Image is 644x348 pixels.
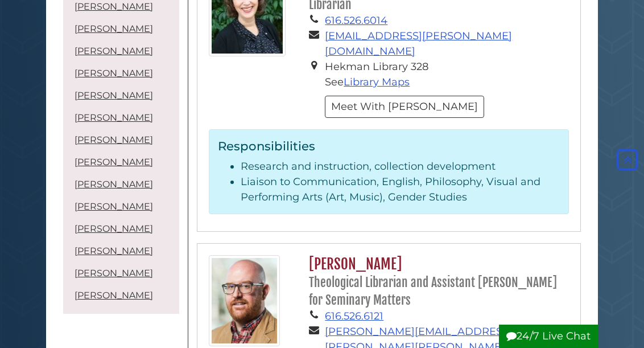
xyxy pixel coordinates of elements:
[499,325,598,348] button: 24/7 Live Chat
[309,275,557,308] small: Theological Librarian and Assistant [PERSON_NAME] for Seminary Matters
[241,174,560,205] li: Liaison to Communication, English, Philosophy, Visual and Performing Arts (Art, Music), Gender St...
[209,255,280,346] img: Jeff_Lash_125x160.jpg
[75,23,153,34] a: [PERSON_NAME]
[75,112,153,123] a: [PERSON_NAME]
[75,268,153,279] a: [PERSON_NAME]
[325,59,569,75] li: Hekman Library 328
[241,159,560,174] li: Research and instruction, collection development
[75,201,153,212] a: [PERSON_NAME]
[75,179,153,190] a: [PERSON_NAME]
[75,90,153,101] a: [PERSON_NAME]
[614,153,641,166] a: Back to Top
[303,255,569,309] h2: [PERSON_NAME]
[325,96,484,118] button: Meet With [PERSON_NAME]
[344,76,410,88] a: Library Maps
[75,157,153,167] a: [PERSON_NAME]
[75,1,153,12] a: [PERSON_NAME]
[325,75,569,90] li: See
[75,245,153,256] a: [PERSON_NAME]
[75,134,153,145] a: [PERSON_NAME]
[75,46,153,56] a: [PERSON_NAME]
[75,223,153,234] a: [PERSON_NAME]
[75,68,153,79] a: [PERSON_NAME]
[325,30,512,58] a: [EMAIL_ADDRESS][PERSON_NAME][DOMAIN_NAME]
[218,138,560,153] h3: Responsibilities
[325,14,387,27] a: 616.526.6014
[325,310,383,322] a: 616.526.6121
[75,290,153,301] a: [PERSON_NAME]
